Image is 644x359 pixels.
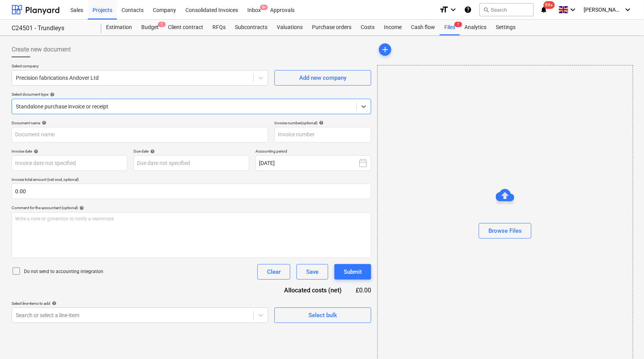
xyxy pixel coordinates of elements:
[12,92,371,97] div: Select document type
[208,20,230,35] a: RFQs
[274,127,371,143] input: Invoice number
[406,20,440,35] a: Cash flow
[32,149,38,154] span: help
[12,301,268,306] div: Select line-items to add
[163,20,208,35] a: Client contract
[464,5,472,14] i: Knowledge base
[356,20,379,35] a: Costs
[257,264,290,280] button: Clear
[40,120,46,125] span: help
[12,184,371,199] input: Invoice total amount (net cost, optional)
[623,5,632,14] i: keyboard_arrow_down
[12,24,92,33] div: C24501 - Trundleys
[274,120,371,125] div: Invoice number (optional)
[480,3,534,16] button: Search
[440,20,460,35] a: Files7
[260,5,268,10] span: 9+
[308,310,337,320] div: Select bulk
[379,20,406,35] a: Income
[488,226,522,236] div: Browse Files
[12,45,71,54] span: Create new document
[454,22,462,27] span: 7
[317,120,324,125] span: help
[307,20,356,35] a: Purchase orders
[584,7,622,13] span: [PERSON_NAME]
[101,20,137,35] a: Estimation
[540,5,548,14] i: notifications
[149,149,155,154] span: help
[12,177,371,184] p: Invoice total amount (net cost, optional)
[12,205,371,210] div: Comment for the accountant (optional)
[12,64,268,70] p: Select company
[544,1,555,9] span: 99+
[274,307,371,323] button: Select bulk
[134,149,249,154] div: Due date
[440,20,460,35] div: Files
[334,264,371,280] button: Submit
[24,268,103,275] p: Do not send to accounting integration
[255,155,371,171] button: [DATE]
[605,322,644,359] iframe: Chat Widget
[158,22,166,27] span: 1
[380,45,390,54] span: add
[12,127,268,143] input: Document name
[12,120,268,125] div: Document name
[12,155,127,171] input: Invoice date not specified
[344,267,362,277] div: Submit
[299,73,346,83] div: Add new company
[50,301,57,306] span: help
[479,223,531,239] button: Browse Files
[48,92,55,97] span: help
[137,20,163,35] a: Budget1
[12,149,127,154] div: Invoice date
[230,20,272,35] a: Subcontracts
[271,286,354,295] div: Allocated costs (net)
[255,149,371,155] p: Accounting period
[267,267,281,277] div: Clear
[272,20,307,35] a: Valuations
[354,286,371,295] div: £0.00
[491,20,520,35] a: Settings
[134,155,249,171] input: Due date not specified
[137,20,163,35] div: Budget
[306,267,319,277] div: Save
[483,7,489,13] span: search
[78,206,84,210] span: help
[296,264,328,280] button: Save
[439,5,449,14] i: format_size
[449,5,458,14] i: keyboard_arrow_down
[460,20,491,35] a: Analytics
[568,5,577,14] i: keyboard_arrow_down
[274,70,371,86] button: Add new company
